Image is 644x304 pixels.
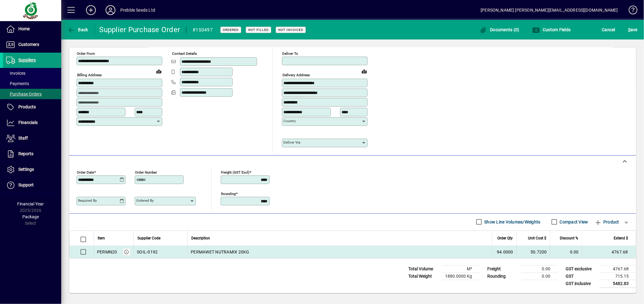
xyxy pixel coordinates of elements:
button: Documents (0) [478,24,521,35]
mat-label: Required by [78,198,97,203]
button: Custom Fields [531,24,572,35]
mat-label: Freight (GST excl) [221,170,249,174]
a: Payments [3,78,61,89]
span: ave [628,25,638,35]
td: 5482.83 [599,280,636,287]
span: Order Qty [497,235,513,242]
td: Rounding [484,272,521,280]
a: View on map [154,66,164,76]
span: Purchase Orders [6,92,42,96]
td: 0.00 [521,265,558,272]
span: Cancel [602,25,616,35]
a: Settings [3,162,61,177]
label: Show Line Volumes/Weights [483,219,541,225]
td: 50.7200 [516,246,550,258]
span: Payments [6,81,29,86]
a: Reports [3,146,61,162]
span: Discount % [560,235,578,242]
span: Package [22,214,39,219]
mat-label: Rounding [221,191,236,196]
button: Save [627,24,639,35]
td: 1880.0000 Kg [442,272,479,280]
span: S [628,27,631,32]
span: Description [191,235,210,242]
span: Item [98,235,105,242]
td: GST inclusive [563,280,599,287]
mat-label: Order number [135,170,157,174]
span: Support [18,182,34,187]
button: Back [66,24,90,35]
button: Profile [101,5,120,16]
a: Support [3,178,61,193]
span: Product [594,217,619,227]
span: Supplier Code [137,235,160,242]
div: PERMN20 [97,249,117,255]
td: 4767.68 [582,246,636,258]
td: Freight [484,265,521,272]
mat-label: Country [283,119,296,123]
mat-label: Order date [77,170,94,174]
td: 715.15 [599,272,636,280]
a: Home [3,21,61,37]
span: Home [18,26,30,31]
app-page-header-button: Back [61,24,95,35]
span: Custom Fields [532,27,571,32]
div: Prebble Seeds Ltd [120,5,155,15]
span: Back [68,27,88,32]
span: Unit Cost $ [528,235,546,242]
mat-label: Deliver To [282,51,298,56]
span: Products [18,104,36,109]
a: Customers [3,37,61,52]
div: Supplier Purchase Order [99,25,180,35]
span: Invoices [6,71,25,76]
a: Knowledge Base [624,1,636,21]
span: Not Filled [248,28,269,32]
td: Total Volume [405,265,442,272]
button: Cancel [601,24,617,35]
a: Products [3,99,61,115]
mat-label: Order from [77,51,95,56]
td: GST exclusive [563,265,599,272]
div: [PERSON_NAME] [PERSON_NAME][EMAIL_ADDRESS][DOMAIN_NAME] [481,5,618,15]
td: SOIL-0192 [133,246,187,258]
button: Product [591,216,622,227]
a: Purchase Orders [3,89,61,99]
span: PERMAWET NUTRAMIX 20KG [191,249,249,255]
td: Total Weight [405,272,442,280]
label: Compact View [559,219,588,225]
div: #150497 [193,25,213,35]
a: View on map [359,66,369,76]
span: Reports [18,151,33,156]
span: Financials [18,120,38,125]
span: Suppliers [18,58,36,62]
td: 4767.68 [599,265,636,272]
button: Add [81,5,101,16]
a: Staff [3,131,61,146]
a: Invoices [3,68,61,78]
span: Ordered [223,28,239,32]
mat-label: Deliver via [283,140,300,144]
a: Financials [3,115,61,130]
td: 0.00 [550,246,582,258]
span: Not Invoiced [278,28,303,32]
span: Staff [18,136,28,141]
mat-label: Ordered by [136,198,154,203]
td: GST [563,272,599,280]
span: Documents (0) [480,27,519,32]
td: 0.00 [521,272,558,280]
span: Financial Year [17,201,44,206]
span: Settings [18,167,34,172]
span: Customers [18,42,39,47]
td: M³ [442,265,479,272]
td: 94.0000 [492,246,516,258]
span: Extend $ [614,235,628,242]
